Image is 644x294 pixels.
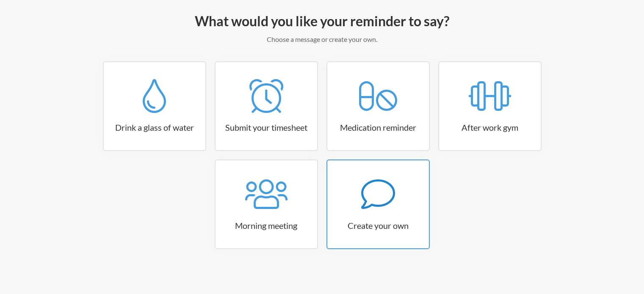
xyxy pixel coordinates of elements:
h3: Drink a glass of water [104,121,205,133]
h3: Submit your timesheet [216,121,317,133]
h3: Create your own [327,220,429,231]
h2: What would you like your reminder to say? [77,12,568,30]
h3: Medication reminder [327,121,429,133]
h3: After work gym [439,121,541,133]
p: Choose a message or create your own. [77,34,568,44]
h3: Morning meeting [216,220,317,231]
